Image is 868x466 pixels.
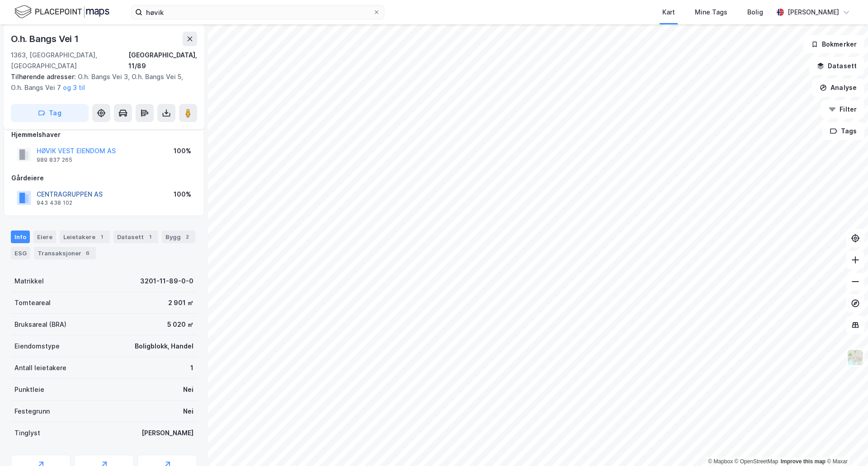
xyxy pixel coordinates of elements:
div: Leietakere [60,231,110,243]
div: Nei [183,384,193,395]
div: Hjemmelshaver [11,129,197,140]
img: Z [847,349,864,366]
div: Info [11,231,30,243]
div: Festegrunn [14,406,50,417]
div: 1 [146,232,155,241]
a: Improve this map [781,458,826,465]
div: 1363, [GEOGRAPHIC_DATA], [GEOGRAPHIC_DATA] [11,50,128,71]
div: 1 [190,362,193,373]
div: Matrikkel [14,276,44,287]
div: 3201-11-89-0-0 [140,276,193,287]
div: Bygg [162,231,195,243]
button: Tag [11,104,89,122]
div: 5 020 ㎡ [167,319,193,330]
div: Mine Tags [695,7,727,18]
div: 943 438 102 [37,199,72,207]
div: 100% [174,189,191,200]
a: Mapbox [708,458,733,465]
div: Antall leietakere [14,362,66,373]
div: 2 901 ㎡ [168,297,193,308]
a: OpenStreetMap [735,458,778,465]
div: Transaksjoner [34,247,96,259]
div: Boligblokk, Handel [135,341,193,352]
span: Tilhørende adresser: [11,73,78,80]
div: 100% [174,146,191,156]
div: Bruksareal (BRA) [14,319,66,330]
input: Søk på adresse, matrikkel, gårdeiere, leietakere eller personer [142,5,373,19]
div: [PERSON_NAME] [142,428,193,438]
div: 1 [97,232,106,241]
div: Tomteareal [14,297,51,308]
div: Punktleie [14,384,44,395]
div: Bolig [747,7,763,18]
div: Datasett [113,231,158,243]
iframe: Chat Widget [823,423,868,466]
div: Tinglyst [14,428,40,438]
img: logo.f888ab2527a4732fd821a326f86c7f29.svg [14,4,109,20]
div: Nei [183,406,193,417]
div: Kart [662,7,675,18]
div: ESG [11,247,30,259]
div: 2 [183,232,192,241]
div: [PERSON_NAME] [788,7,839,18]
button: Bokmerker [803,35,864,53]
div: [GEOGRAPHIC_DATA], 11/89 [128,50,197,71]
div: O.h. Bangs Vei 3, O.h. Bangs Vei 5, O.h. Bangs Vei 7 [11,71,190,93]
button: Filter [821,100,864,118]
div: 989 837 265 [37,156,72,164]
div: Gårdeiere [11,173,197,184]
div: Eiere [33,231,56,243]
button: Analyse [812,79,864,97]
button: Datasett [809,57,864,75]
button: Tags [822,122,864,140]
div: O.h. Bangs Vei 1 [11,32,80,46]
div: Eiendomstype [14,341,60,352]
div: 6 [83,249,92,258]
